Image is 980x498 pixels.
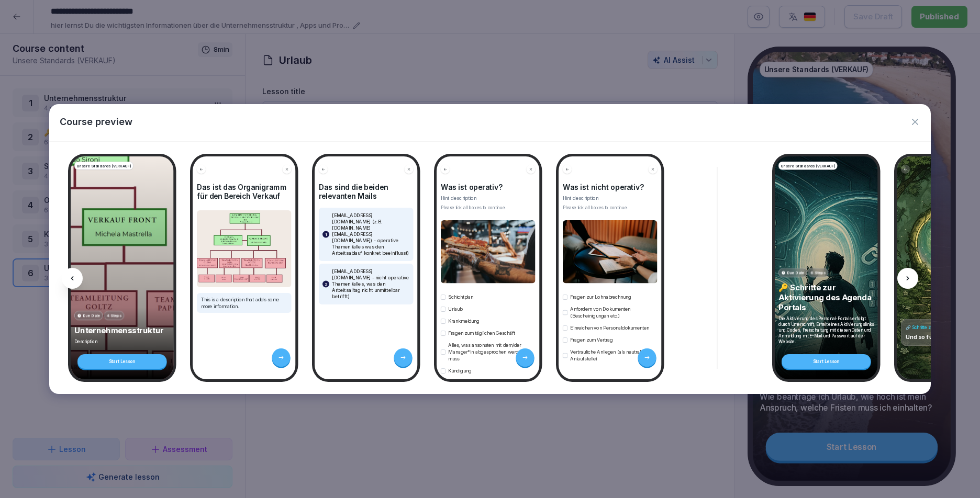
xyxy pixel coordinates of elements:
[319,183,414,200] h4: Das sind die beiden relevanten Mails
[77,354,167,369] div: Start Lesson
[778,315,874,344] p: Die Aktivierung des Personal-Portals erfolgt durch Unterschrift, Erhalt eines Aktivierungslinks u...
[197,210,292,287] img: Image and Text preview image
[570,348,658,362] p: Vertrauliche Anliegen (als neutrale Anlaufstelle)
[570,305,658,319] p: Anfordern von Dokumenten (Bescheinigungen etc.)
[448,305,463,312] p: Urlaub
[448,293,473,300] p: Schichtplan
[60,115,132,129] p: Course preview
[563,183,658,191] h4: Was ist nicht operativ?
[332,212,410,256] p: [EMAIL_ADDRESS][DOMAIN_NAME] (z.B. [DOMAIN_NAME][EMAIL_ADDRESS][DOMAIN_NAME]) - operative Themen ...
[332,268,410,300] p: [EMAIL_ADDRESS][DOMAIN_NAME] - nicht operative Themen (alles, was den Arbeitsalltag nicht unmitte...
[448,367,471,374] p: Kündigung
[563,195,658,201] p: Hint description
[83,313,100,319] p: Due Date
[448,318,480,324] p: Krankmeldung
[563,205,658,211] div: Please tick all boxes to continue.
[781,163,835,169] p: Unsere Standards (VERKAUF)
[74,338,170,344] p: Description
[441,205,536,211] div: Please tick all boxes to continue.
[76,163,131,169] p: Unsere Standards (VERKAUF)
[811,270,826,276] p: 6 Steps
[201,296,287,310] p: This is a description that adds some more information.
[197,183,292,200] h4: Das ist das Organigramm für den Bereich Verkauf
[570,336,612,343] p: Fragen zum Vertrag
[448,342,536,362] p: Alles, was ansonsten mit dem/der Manager*in abgesprochen werden muss
[74,325,170,335] p: Unternehmensstruktur
[441,195,536,201] p: Hint description
[778,282,874,312] p: 🔑 Schritte zur Aktivierung des Agenda Portals
[787,270,804,276] p: Due Date
[325,281,327,287] p: 2
[570,293,631,300] p: Fragen zur Lohnabrechnung
[107,313,121,319] p: 4 Steps
[782,354,871,369] div: Start Lesson
[563,220,658,283] img: mu4x4pwxtwmqfnsg981pslby.png
[448,330,515,336] p: Fragen zum täglichen Geschäft
[441,183,536,191] h4: Was ist operativ?
[570,324,649,331] p: Einreichen von Personaldokumenten
[441,220,536,283] img: uc4ehi501akjc84sh815l73c.png
[325,231,327,237] p: 1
